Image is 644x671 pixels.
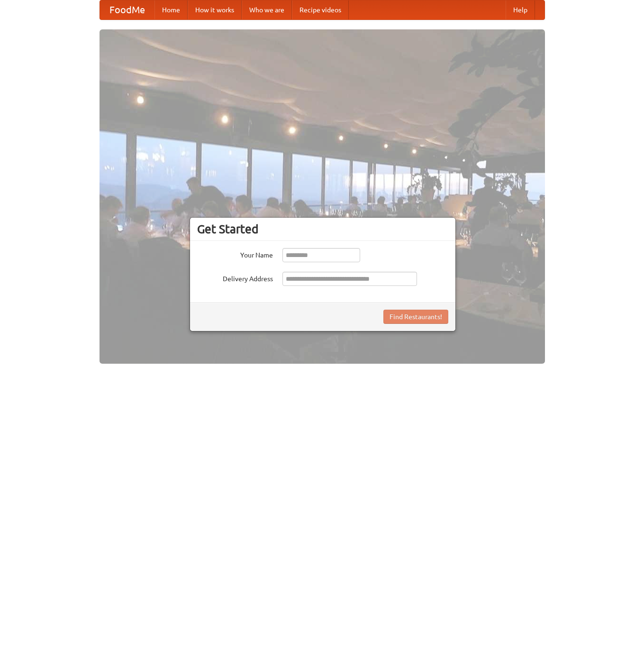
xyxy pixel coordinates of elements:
[242,0,292,19] a: Who we are
[100,0,154,19] a: FoodMe
[197,248,273,260] label: Your Name
[197,222,448,236] h3: Get Started
[197,272,273,284] label: Delivery Address
[383,310,448,324] button: Find Restaurants!
[188,0,242,19] a: How it works
[154,0,188,19] a: Home
[506,0,535,19] a: Help
[292,0,349,19] a: Recipe videos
